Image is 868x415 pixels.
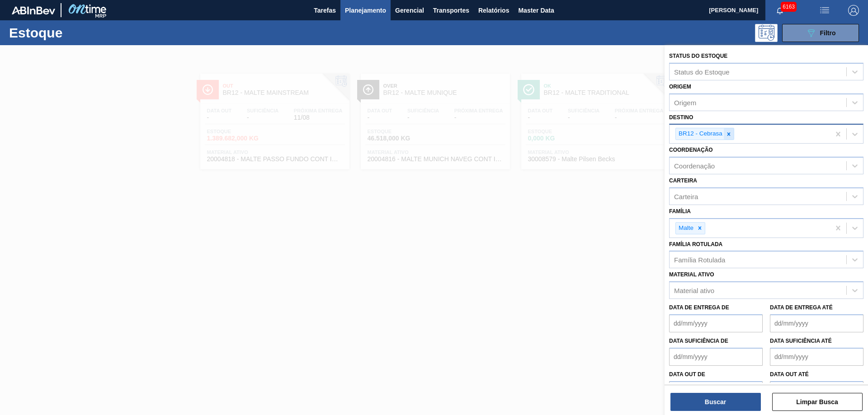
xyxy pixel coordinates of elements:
span: Filtro [820,29,836,37]
label: Data suficiência de [669,338,728,344]
label: Data de Entrega de [669,304,729,311]
label: Origem [669,84,691,90]
label: Coordenação [669,147,713,153]
div: Pogramando: nenhum usuário selecionado [755,24,778,42]
div: Origem [674,98,696,106]
input: dd/mm/yyyy [770,381,863,399]
span: Planejamento [345,5,386,16]
label: Carteira [669,177,697,184]
div: Família Rotulada [674,256,725,264]
img: userActions [819,5,830,16]
span: Transportes [433,5,469,16]
span: 6163 [781,2,797,12]
label: Status do Estoque [669,53,727,59]
button: Notificações [765,4,794,17]
div: Status do Estoque [674,68,730,75]
input: dd/mm/yyyy [669,348,763,366]
span: Master Data [518,5,554,16]
label: Data suficiência até [770,338,832,344]
input: dd/mm/yyyy [669,381,763,399]
label: Data de Entrega até [770,304,833,311]
label: Material ativo [669,271,714,278]
input: dd/mm/yyyy [770,348,863,366]
div: BR12 - Cebrasa [676,128,724,140]
div: Malte [676,223,695,234]
img: TNhmsLtSVTkK8tSr43FrP2fwEKptu5GPRR3wAAAABJRU5ErkJggg== [12,6,55,14]
span: Gerencial [395,5,424,16]
label: Data out até [770,371,809,378]
div: Coordenação [674,162,715,170]
div: Carteira [674,192,698,200]
label: Data out de [669,371,705,378]
span: Tarefas [314,5,336,16]
span: Relatórios [478,5,509,16]
h1: Estoque [9,28,144,38]
img: Logout [848,5,859,16]
div: Material ativo [674,287,714,294]
input: dd/mm/yyyy [770,314,863,332]
label: Família Rotulada [669,241,722,247]
label: Família [669,208,691,214]
button: Filtro [782,24,859,42]
input: dd/mm/yyyy [669,314,763,332]
label: Destino [669,114,693,121]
